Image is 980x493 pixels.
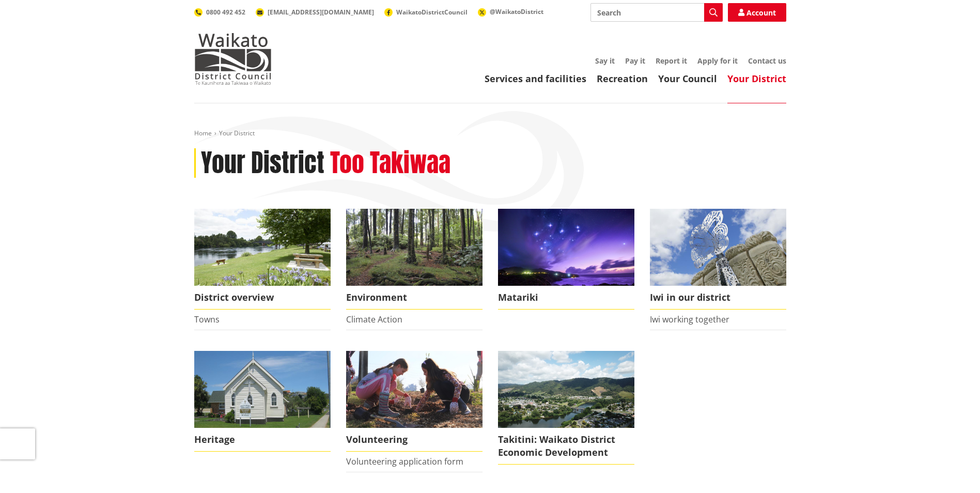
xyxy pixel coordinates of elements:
[650,209,786,310] a: Turangawaewae Ngaruawahia Iwi in our district
[748,56,786,66] a: Contact us
[498,428,634,465] span: Takitini: Waikato District Economic Development
[728,3,786,22] a: Account
[490,7,543,16] span: @WaikatoDistrict
[658,72,717,85] a: Your Council
[201,148,324,178] h1: Your District
[346,314,402,325] a: Climate Action
[346,351,483,452] a: volunteer icon Volunteering
[268,8,374,17] span: [EMAIL_ADDRESS][DOMAIN_NAME]
[498,209,634,286] img: Matariki over Whiaangaroa
[697,56,738,66] a: Apply for it
[346,428,483,452] span: Volunteering
[346,209,483,286] img: biodiversity- Wright's Bush_16x9 crop
[219,129,255,137] span: Your District
[346,209,483,310] a: Environment
[194,209,331,286] img: Ngaruawahia 0015
[194,129,212,137] a: Home
[396,8,468,17] span: WaikatoDistrictCouncil
[485,72,586,85] a: Services and facilities
[330,148,450,178] h2: Too Takiwaa
[498,351,634,428] img: ngaaruawaahia
[656,56,687,66] a: Report it
[194,209,331,310] a: Ngaruawahia 0015 District overview
[650,314,729,325] a: Iwi working together
[194,286,331,310] span: District overview
[346,286,483,310] span: Environment
[194,8,245,17] a: 0800 492 452
[650,209,786,286] img: Turangawaewae Ngaruawahia
[194,314,220,325] a: Towns
[498,351,634,465] a: Takitini: Waikato District Economic Development
[346,456,463,467] a: Volunteering application form
[597,72,648,85] a: Recreation
[498,209,634,310] a: Matariki
[478,7,543,16] a: @WaikatoDistrict
[194,129,786,138] nav: breadcrumb
[727,72,786,85] a: Your District
[650,286,786,310] span: Iwi in our district
[625,56,645,66] a: Pay it
[384,8,468,17] a: WaikatoDistrictCouncil
[206,8,245,17] span: 0800 492 452
[498,286,634,310] span: Matariki
[194,428,331,452] span: Heritage
[256,8,374,17] a: [EMAIL_ADDRESS][DOMAIN_NAME]
[590,3,723,22] input: Search input
[194,351,331,452] a: Raglan Church Heritage
[346,351,483,428] img: volunteer icon
[194,351,331,428] img: Raglan Church
[595,56,615,66] a: Say it
[194,33,272,85] img: Waikato District Council - Te Kaunihera aa Takiwaa o Waikato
